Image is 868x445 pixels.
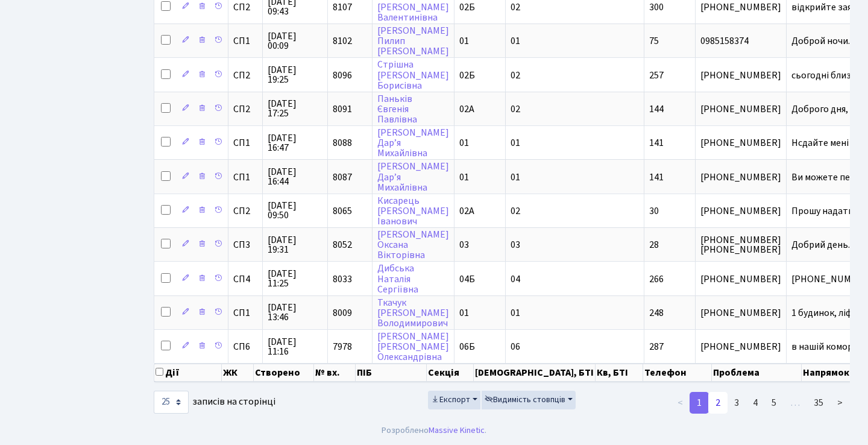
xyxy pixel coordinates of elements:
[596,364,643,382] th: Кв, БТІ
[268,133,322,153] span: [DATE] 16:47
[700,71,781,80] span: [PHONE_NUMBER]
[459,1,475,14] span: 02Б
[459,204,474,218] span: 02А
[268,99,322,118] span: [DATE] 17:25
[377,160,449,194] a: [PERSON_NAME]Дар’яМихайлівна
[474,364,596,382] th: [DEMOGRAPHIC_DATA], БТІ
[427,364,474,382] th: Секція
[485,394,565,406] span: Видимість стовпців
[382,424,486,437] div: Розроблено .
[511,34,520,48] span: 01
[333,34,352,48] span: 8102
[459,273,475,286] span: 04Б
[511,273,520,286] span: 04
[700,172,781,182] span: [PHONE_NUMBER]
[830,392,850,414] a: >
[314,364,356,382] th: № вх.
[333,238,352,251] span: 8052
[333,306,352,320] span: 8009
[333,1,352,14] span: 8107
[459,171,469,184] span: 01
[268,201,322,220] span: [DATE] 09:50
[233,206,257,216] span: СП2
[700,36,781,46] span: 0985158374
[154,391,275,414] label: записів на сторінці
[233,104,257,114] span: СП2
[333,136,352,150] span: 8088
[431,394,470,406] span: Експорт
[233,36,257,46] span: СП1
[377,92,417,126] a: ПаньківЄвгеніяПавлівна
[700,2,781,12] span: [PHONE_NUMBER]
[233,308,257,318] span: СП1
[233,172,257,182] span: СП1
[643,364,712,382] th: Телефон
[377,330,449,364] a: [PERSON_NAME][PERSON_NAME]Олександрівна
[222,364,254,382] th: ЖК
[429,424,485,437] a: Massive Kinetic
[233,2,257,12] span: СП2
[511,136,520,150] span: 01
[511,103,520,116] span: 02
[807,392,831,414] a: 35
[233,71,257,80] span: СП2
[233,138,257,148] span: СП1
[511,340,520,353] span: 06
[649,204,659,218] span: 30
[712,364,802,382] th: Проблема
[700,274,781,284] span: [PHONE_NUMBER]
[727,392,746,414] a: 3
[377,126,449,160] a: [PERSON_NAME]Дар’яМихайлівна
[649,306,664,320] span: 248
[377,58,449,92] a: Стрішна[PERSON_NAME]Борисівна
[459,238,469,251] span: 03
[482,391,576,409] button: Видимість стовпців
[511,204,520,218] span: 02
[649,69,664,82] span: 257
[649,273,664,286] span: 266
[649,34,659,48] span: 75
[333,340,352,353] span: 7978
[154,391,189,414] select: записів на сторінці
[649,171,664,184] span: 141
[764,392,784,414] a: 5
[700,206,781,216] span: [PHONE_NUMBER]
[649,238,659,251] span: 28
[459,340,475,353] span: 06Б
[268,167,322,186] span: [DATE] 16:44
[459,136,469,150] span: 01
[511,171,520,184] span: 01
[377,262,418,296] a: ДибськаНаталіяСергіївна
[511,238,520,251] span: 03
[254,364,314,382] th: Створено
[649,136,664,150] span: 141
[459,103,474,116] span: 02А
[233,240,257,250] span: СП3
[268,303,322,322] span: [DATE] 13:46
[333,204,352,218] span: 8065
[700,342,781,352] span: [PHONE_NUMBER]
[333,171,352,184] span: 8087
[268,337,322,356] span: [DATE] 11:16
[700,235,781,254] span: [PHONE_NUMBER] [PHONE_NUMBER]
[459,69,475,82] span: 02Б
[690,392,709,414] a: 1
[700,308,781,318] span: [PHONE_NUMBER]
[377,24,449,58] a: [PERSON_NAME]Пилип[PERSON_NAME]
[700,104,781,114] span: [PHONE_NUMBER]
[356,364,426,382] th: ПІБ
[377,228,449,262] a: [PERSON_NAME]ОксанаВікторівна
[268,235,322,254] span: [DATE] 19:31
[268,31,322,51] span: [DATE] 00:09
[708,392,728,414] a: 2
[511,69,520,82] span: 02
[377,296,449,330] a: Ткачук[PERSON_NAME]Володимирович
[459,34,469,48] span: 01
[649,1,664,14] span: 300
[268,65,322,84] span: [DATE] 19:25
[333,273,352,286] span: 8033
[233,274,257,284] span: СП4
[233,342,257,352] span: СП6
[333,69,352,82] span: 8096
[649,103,664,116] span: 144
